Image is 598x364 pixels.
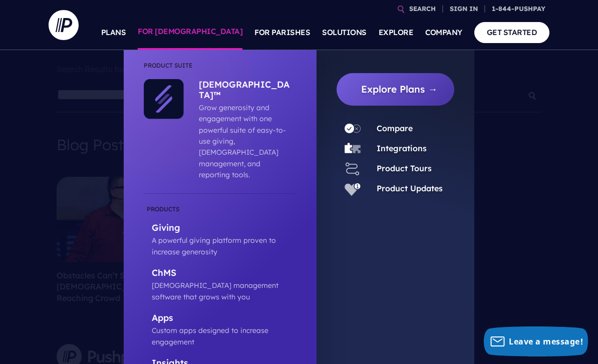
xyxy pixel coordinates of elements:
[345,141,361,157] img: Integrations - Icon
[337,161,369,177] a: Product Tours - Icon
[152,280,296,302] p: [DEMOGRAPHIC_DATA] management software that grows with you
[474,22,550,43] a: GET STARTED
[425,15,462,50] a: COMPANY
[152,235,296,257] p: A powerful giving platform proven to increase generosity
[345,181,361,197] img: Product Updates - Icon
[144,312,296,347] a: Apps Custom apps designed to increase engagement
[199,79,291,102] p: [DEMOGRAPHIC_DATA]™
[144,204,296,258] a: Giving A powerful giving platform proven to increase generosity
[152,267,296,280] p: ChMS
[144,267,296,302] a: ChMS [DEMOGRAPHIC_DATA] management software that grows with you
[377,123,413,133] a: Compare
[379,15,414,50] a: EXPLORE
[101,15,126,50] a: PLANS
[377,163,432,173] a: Product Tours
[144,79,184,119] img: ChurchStaq™ - Icon
[152,312,296,325] p: Apps
[138,15,242,50] a: FOR [DEMOGRAPHIC_DATA]
[345,161,361,177] img: Product Tours - Icon
[184,79,291,181] a: [DEMOGRAPHIC_DATA]™ Grow generosity and engagement with one powerful suite of easy-to-use giving,...
[345,121,361,137] img: Compare - Icon
[152,222,296,235] p: Giving
[337,141,369,157] a: Integrations - Icon
[152,325,296,347] p: Custom apps designed to increase engagement
[337,121,369,137] a: Compare - Icon
[345,73,454,106] a: Explore Plans →
[484,326,588,356] button: Leave a message!
[377,183,443,193] a: Product Updates
[199,102,291,181] p: Grow generosity and engagement with one powerful suite of easy-to-use giving, [DEMOGRAPHIC_DATA] ...
[144,60,296,79] li: Product Suite
[337,181,369,197] a: Product Updates - Icon
[254,15,310,50] a: FOR PARISHES
[377,143,427,153] a: Integrations
[322,15,367,50] a: SOLUTIONS
[509,336,583,347] span: Leave a message!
